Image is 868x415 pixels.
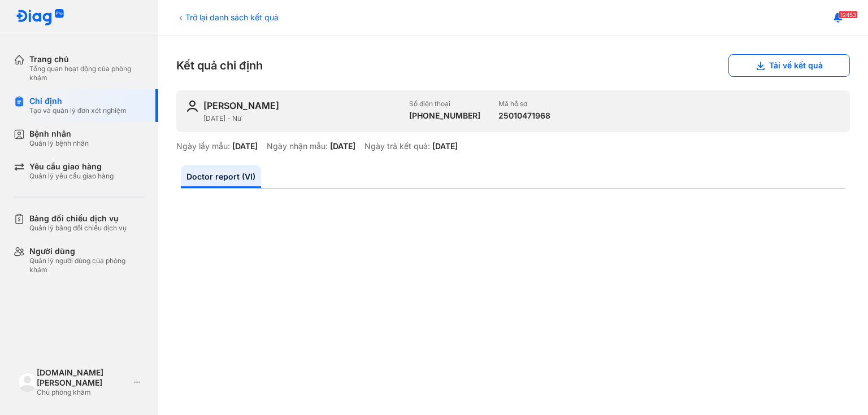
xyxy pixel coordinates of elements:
div: Quản lý yêu cầu giao hàng [29,172,114,181]
div: Chỉ định [29,96,127,106]
div: [PERSON_NAME] [203,99,279,112]
div: Quản lý bảng đối chiếu dịch vụ [29,224,127,233]
div: Mã hồ sơ [498,99,550,108]
a: Doctor report (VI) [181,165,261,188]
div: Bệnh nhân [29,129,89,139]
div: [DATE] [432,141,458,151]
div: Ngày lấy mẫu: [176,141,230,151]
span: 12453 [839,11,858,19]
button: Tải về kết quả [728,54,850,77]
div: Chủ phòng khám [37,388,129,397]
img: user-icon [185,99,199,113]
div: Người dùng [29,246,145,256]
div: Quản lý người dùng của phòng khám [29,256,145,274]
div: Ngày nhận mẫu: [267,141,328,151]
img: logo [18,373,37,391]
div: [DATE] - Nữ [203,114,400,123]
div: Số điện thoại [409,99,480,108]
div: [PHONE_NUMBER] [409,111,480,121]
div: Quản lý bệnh nhân [29,139,89,148]
div: Tổng quan hoạt động của phòng khám [29,64,145,82]
div: [DATE] [232,141,258,151]
div: [DOMAIN_NAME] [PERSON_NAME] [37,368,129,388]
div: Ngày trả kết quả: [364,141,430,151]
img: logo [16,9,64,27]
div: [DATE] [330,141,355,151]
div: Trở lại danh sách kết quả [176,11,279,23]
div: Yêu cầu giao hàng [29,161,114,172]
div: Bảng đối chiếu dịch vụ [29,213,127,224]
div: Kết quả chỉ định [176,54,850,77]
div: Trang chủ [29,54,145,64]
div: Tạo và quản lý đơn xét nghiệm [29,106,127,115]
div: 25010471968 [498,111,550,121]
